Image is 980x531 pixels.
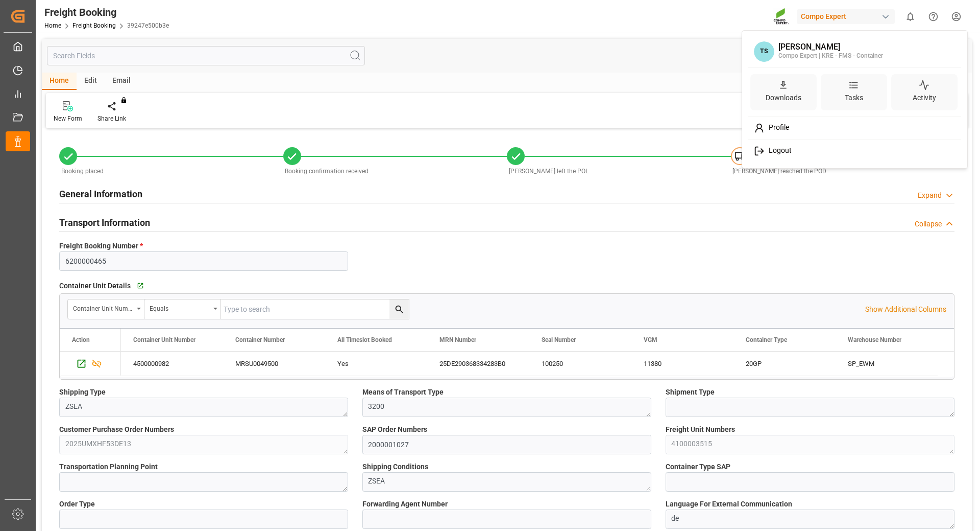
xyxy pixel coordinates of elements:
span: Logout [765,146,792,155]
span: Profile [765,123,789,132]
div: Tasks [843,90,865,105]
span: TS [754,41,774,62]
div: Downloads [764,90,803,105]
div: Compo Expert | KRE - FMS - Container [778,52,883,61]
div: [PERSON_NAME] [778,42,883,52]
div: Activity [911,90,938,105]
